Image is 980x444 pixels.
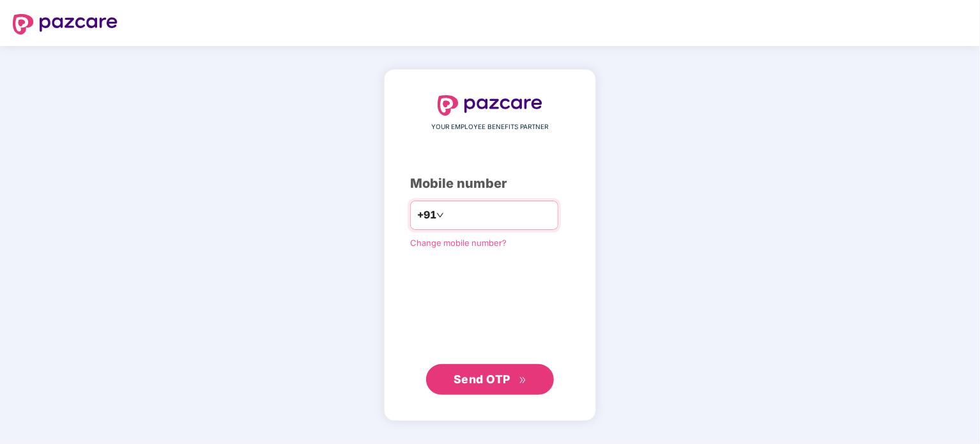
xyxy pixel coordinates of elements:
[417,207,436,223] span: +91
[436,211,444,219] span: down
[438,95,542,116] img: logo
[410,238,507,248] a: Change mobile number?
[13,14,118,34] img: logo
[410,174,570,194] div: Mobile number
[426,364,554,395] button: Send OTPdouble-right
[432,122,549,132] span: YOUR EMPLOYEE BENEFITS PARTNER
[454,372,510,386] span: Send OTP
[519,376,527,385] span: double-right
